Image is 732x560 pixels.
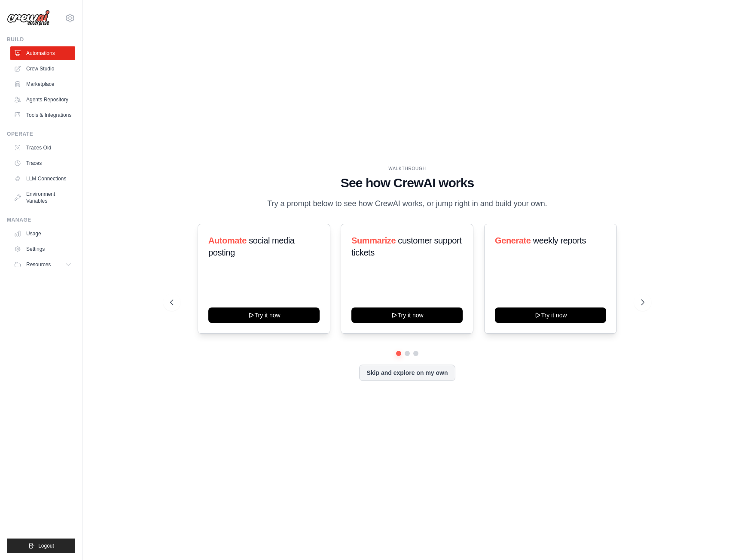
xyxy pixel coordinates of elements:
a: LLM Connections [10,172,75,186]
a: Agents Repository [10,93,75,107]
a: Usage [10,227,75,240]
div: Operate [7,131,75,137]
span: weekly reports [533,236,586,245]
div: WALKTHROUGH [170,165,644,172]
div: Build [7,36,75,43]
span: Logout [38,542,54,549]
a: Automations [10,46,75,60]
button: Try it now [351,307,463,323]
img: Logo [7,10,50,26]
a: Environment Variables [10,187,75,208]
a: Marketplace [10,77,75,91]
button: Skip and explore on my own [359,365,455,381]
button: Try it now [495,307,606,323]
a: Settings [10,242,75,256]
button: Logout [7,539,75,553]
span: Summarize [351,236,396,245]
span: social media posting [208,236,295,257]
a: Traces [10,156,75,170]
span: Resources [26,261,51,268]
button: Try it now [208,307,320,323]
h1: See how CrewAI works [170,175,644,191]
span: Generate [495,236,531,245]
button: Resources [10,258,75,271]
a: Crew Studio [10,62,75,76]
span: customer support tickets [351,236,461,257]
div: Manage [7,216,75,223]
a: Tools & Integrations [10,108,75,122]
p: Try a prompt below to see how CrewAI works, or jump right in and build your own. [263,198,552,210]
span: Automate [208,236,247,245]
a: Traces Old [10,141,75,155]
